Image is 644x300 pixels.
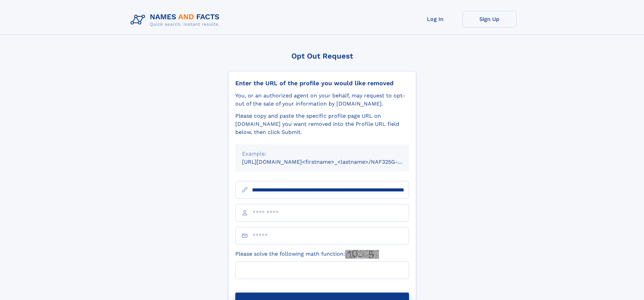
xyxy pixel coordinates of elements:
[235,79,409,87] div: Enter the URL of the profile you would like removed
[462,11,517,27] a: Sign Up
[242,150,402,158] div: Example:
[408,11,462,27] a: Log In
[128,11,225,29] img: Logo Names and Facts
[228,52,416,60] div: Opt Out Request
[235,92,409,108] div: You, or an authorized agent on your behalf, may request to opt-out of the sale of your informatio...
[235,250,379,259] label: Please solve the following math function:
[242,159,422,165] small: [URL][DOMAIN_NAME]<firstname>_<lastname>/NAF325G-xxxxxxxx
[235,112,409,136] div: Please copy and paste the specific profile page URL on [DOMAIN_NAME] you want removed into the Pr...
